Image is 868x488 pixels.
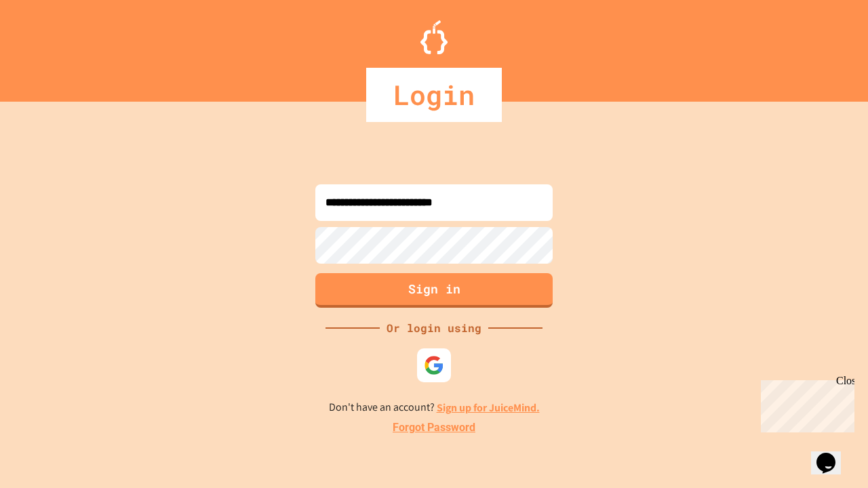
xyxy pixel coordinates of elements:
div: Chat with us now!Close [5,5,94,86]
a: Forgot Password [393,420,475,436]
p: Don't have an account? [329,399,540,416]
div: Or login using [380,320,488,336]
iframe: chat widget [811,434,854,474]
button: Sign in [315,273,553,308]
a: Sign up for JuiceMind. [437,401,540,415]
img: google-icon.svg [424,355,444,375]
img: Logo.svg [420,20,448,54]
iframe: chat widget [755,375,854,432]
div: Login [366,68,502,122]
